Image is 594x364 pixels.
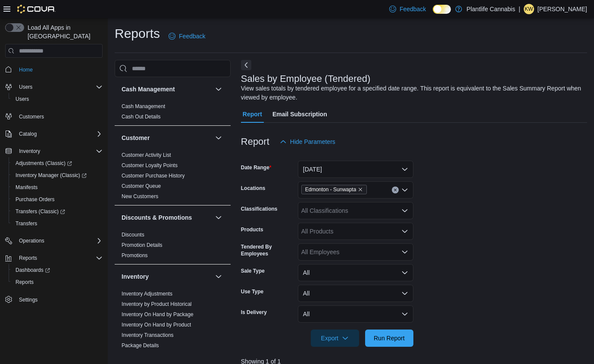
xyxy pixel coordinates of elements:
[122,213,212,222] button: Discounts & Promotions
[19,148,40,155] span: Inventory
[122,291,172,297] a: Inventory Adjustments
[122,114,161,120] a: Cash Out Details
[466,4,515,14] p: Plantlife Cannabis
[122,252,148,258] a: Promotions
[115,230,231,264] div: Discounts & Promotions
[122,301,192,307] a: Inventory by Product Historical
[243,106,262,123] span: Report
[16,82,103,92] span: Users
[392,187,399,193] button: Clear input
[122,134,212,142] button: Customer
[122,332,174,338] a: Inventory Transactions
[12,94,103,104] span: Users
[5,59,103,328] nav: Complex example
[24,23,103,40] span: Load All Apps in [GEOGRAPHIC_DATA]
[122,342,159,348] a: Package Details
[305,185,356,194] span: Edmonton - Sunwapta
[12,194,103,205] span: Purchase Orders
[16,146,103,156] span: Inventory
[12,170,90,180] a: Inventory Manager (Classic)
[16,146,44,156] button: Inventory
[122,85,212,93] button: Cash Management
[401,249,408,255] button: Open list of options
[12,265,103,275] span: Dashboards
[213,271,224,282] button: Inventory
[241,205,278,212] label: Classifications
[272,106,327,123] span: Email Subscription
[16,267,50,274] span: Dashboards
[241,243,294,257] label: Tendered By Employees
[16,196,55,203] span: Purchase Orders
[122,172,185,179] span: Customer Purchase History
[2,128,106,140] button: Catalog
[213,84,224,94] button: Cash Management
[122,332,174,339] span: Inventory Transactions
[2,145,106,157] button: Inventory
[19,66,33,73] span: Home
[122,322,191,328] a: Inventory On Hand by Product
[524,4,534,14] div: Kate Wittenberg
[122,252,148,259] span: Promotions
[19,255,37,261] span: Reports
[298,305,413,323] button: All
[16,253,41,263] button: Reports
[12,158,103,168] span: Adjustments (Classic)
[358,187,363,192] button: Remove Edmonton - Sunwapta from selection in this group
[122,193,158,200] span: New Customers
[19,237,44,244] span: Operations
[122,311,194,317] a: Inventory On Hand by Package
[401,228,408,235] button: Open list of options
[298,264,413,281] button: All
[12,206,103,217] span: Transfers (Classic)
[12,218,41,229] a: Transfers
[165,28,209,45] a: Feedback
[115,101,231,125] div: Cash Management
[2,235,106,247] button: Operations
[9,264,106,276] a: Dashboards
[525,4,533,14] span: KW
[19,113,44,120] span: Customers
[122,342,159,349] span: Package Details
[16,253,103,263] span: Reports
[16,279,34,286] span: Reports
[12,277,103,287] span: Reports
[115,150,231,205] div: Customer
[19,131,37,137] span: Catalog
[122,242,163,249] span: Promotion Details
[213,133,224,143] button: Customer
[298,161,413,178] button: [DATE]
[122,242,163,248] a: Promotion Details
[9,218,106,230] button: Transfers
[122,162,178,168] a: Customer Loyalty Points
[12,182,41,193] a: Manifests
[538,4,587,14] p: [PERSON_NAME]
[122,113,161,120] span: Cash Out Details
[122,85,175,93] h3: Cash Management
[122,231,144,238] span: Discounts
[401,207,408,214] button: Open list of options
[241,84,583,102] div: View sales totals by tendered employee for a specified date range. This report is equivalent to t...
[290,137,335,146] span: Hide Parameters
[122,301,192,308] span: Inventory by Product Historical
[241,268,265,274] label: Sale Type
[12,277,37,287] a: Reports
[9,193,106,205] button: Purchase Orders
[122,183,161,190] span: Customer Queue
[213,212,224,223] button: Discounts & Promotions
[122,103,165,109] a: Cash Management
[17,5,56,13] img: Cova
[9,93,106,105] button: Users
[16,129,103,139] span: Catalog
[122,162,178,169] span: Customer Loyalty Points
[2,293,106,306] button: Settings
[16,294,103,305] span: Settings
[311,330,359,347] button: Export
[122,290,172,297] span: Inventory Adjustments
[16,172,87,179] span: Inventory Manager (Classic)
[16,236,103,246] span: Operations
[122,134,150,142] h3: Customer
[12,158,75,168] a: Adjustments (Classic)
[365,330,413,347] button: Run Report
[179,32,205,40] span: Feedback
[9,205,106,218] a: Transfers (Classic)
